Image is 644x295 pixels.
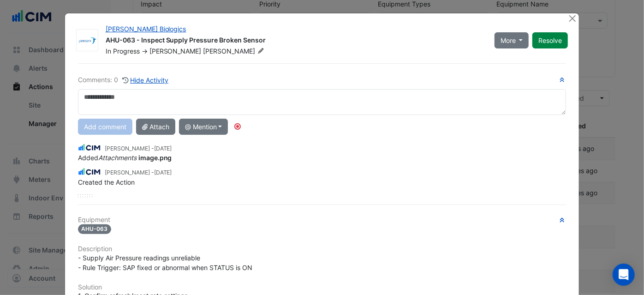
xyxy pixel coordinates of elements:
div: AHU-063 - Inspect Supply Pressure Broken Sensor [106,36,483,47]
button: @ Mention [179,119,228,135]
button: Attach [136,119,175,135]
div: Tooltip anchor [233,122,242,131]
div: Open Intercom Messenger [613,264,635,286]
span: More [501,36,516,45]
h6: Equipment [78,216,566,224]
h6: Description [78,245,566,253]
em: Attachments [98,154,137,162]
span: In Progress [106,47,140,55]
div: Comments: 0 [78,75,169,85]
span: Added [78,154,172,162]
small: [PERSON_NAME] - [105,169,172,177]
span: [PERSON_NAME] [203,47,266,56]
a: [PERSON_NAME] Biologics [106,25,186,33]
img: CIM [78,167,101,177]
img: CIM [78,143,101,153]
h6: Solution [78,283,566,291]
button: More [495,32,529,48]
strong: image.png [138,154,172,162]
button: Close [567,13,577,23]
span: 2025-08-25 17:39:32 [154,169,172,176]
span: [PERSON_NAME] [149,47,202,55]
span: - Supply Air Pressure readings unreliable - Rule Trigger: SAP fixed or abnormal when STATUS is ON [78,254,253,271]
img: JnJ Janssen [77,36,98,45]
span: Created the Action [78,178,135,186]
button: Resolve [532,32,568,48]
span: 2025-08-25 17:39:44 [154,145,172,152]
button: Hide Activity [122,75,169,85]
span: -> [142,47,148,55]
span: AHU-063 [78,224,112,234]
small: [PERSON_NAME] - [105,144,172,153]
